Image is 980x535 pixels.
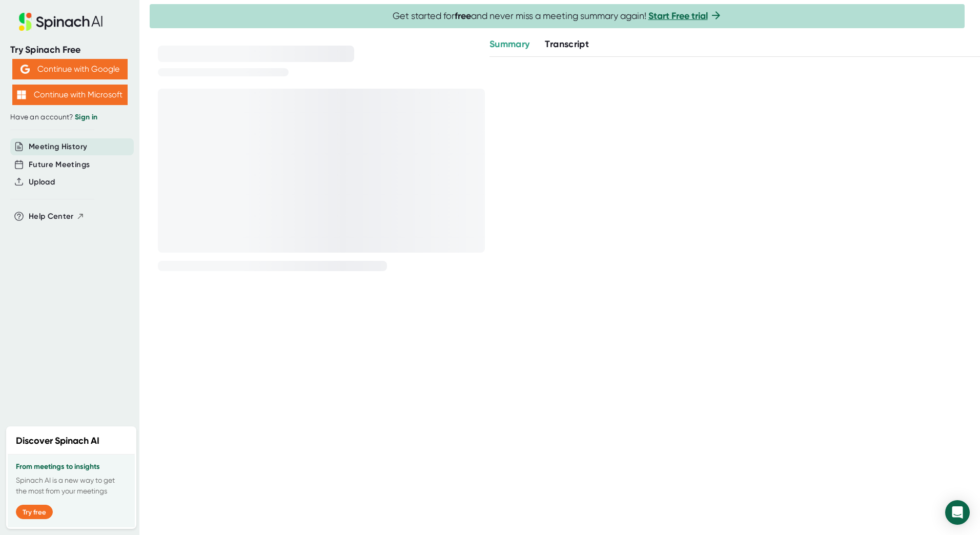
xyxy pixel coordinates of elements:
[455,10,471,22] b: free
[12,85,128,105] button: Continue with Microsoft
[16,505,53,519] button: Try free
[393,10,722,22] span: Get started for and never miss a meeting summary again!
[29,159,90,171] button: Future Meetings
[21,65,30,74] img: Aehbyd4JwY73AAAAAElFTkSuQmCC
[489,38,529,50] span: Summary
[12,59,128,79] button: Continue with Google
[75,113,97,121] a: Sign in
[29,211,74,222] span: Help Center
[29,211,85,222] button: Help Center
[16,475,127,497] p: Spinach AI is a new way to get the most from your meetings
[545,38,589,50] span: Transcript
[945,500,970,525] div: Open Intercom Messenger
[16,463,127,471] h3: From meetings to insights
[29,176,55,188] button: Upload
[29,141,87,153] button: Meeting History
[10,113,129,122] div: Have an account?
[10,44,129,56] div: Try Spinach Free
[648,10,708,22] a: Start Free trial
[16,434,99,448] h2: Discover Spinach AI
[489,37,529,51] button: Summary
[545,37,589,51] button: Transcript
